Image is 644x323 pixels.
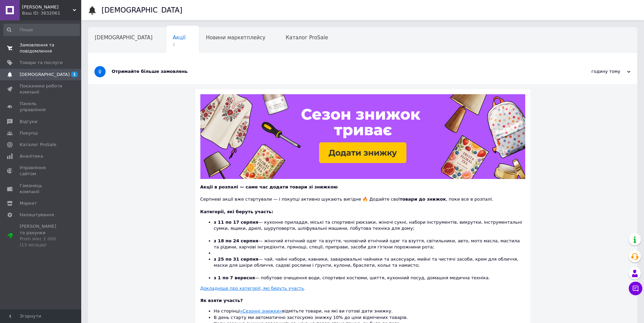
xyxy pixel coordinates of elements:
div: годину тому [563,68,630,75]
b: з 1 по 7 вересня [214,275,255,280]
u: Докладніше про категорії, які беруть участь [200,286,304,291]
span: 1 [71,72,78,77]
span: Налаштування [20,212,54,218]
div: Ваш ID: 3832061 [22,10,81,16]
span: [PERSON_NAME] та рахунки [20,223,63,248]
span: [DEMOGRAPHIC_DATA] [95,35,153,41]
li: — кухонне приладдя, міські та спортивні рюкзаки, жіночі сукні, набори інструментів, викрутки, інс... [214,219,525,238]
span: Відгуки [20,119,37,125]
li: — чай, чайні набори, кавники, заварювальні чайники та аксесуари, мийні та чистячі засоби, крем дл... [214,256,525,275]
b: Категорії, які беруть участь: [200,209,273,214]
b: з 18 по 24 серпня [214,238,259,243]
span: Замовлення та повідомлення [20,42,63,54]
span: Акції [173,35,186,41]
input: Пошук [3,24,80,36]
span: Каталог ProSale [20,142,56,148]
span: [DEMOGRAPHIC_DATA] [20,72,70,78]
span: ФОП Михальов В.І. [22,4,73,10]
span: 1 [173,42,186,47]
span: Аналітика [20,153,43,159]
b: з 11 по 17 серпня [214,220,259,225]
span: Гаманець компанії [20,183,63,195]
button: Чат з покупцем [629,282,642,295]
span: Маркет [20,200,37,206]
b: Як взяти участь? [200,298,243,303]
a: Докладніше про категорії, які беруть участь. [200,286,306,291]
span: Управління сайтом [20,165,63,177]
b: з 25 по 31 серпня [214,257,259,262]
span: Новини маркетплейсу [206,35,265,41]
span: Панель управління [20,101,63,113]
a: «Сезонні знижки» [240,308,282,314]
li: — побутове очищення води, спортивні костюми, шиття, кухонний посуд, домашня медична техніка. [214,275,525,281]
span: Товари та послуги [20,60,63,66]
h1: [DEMOGRAPHIC_DATA] [102,6,182,14]
div: Отримайте більше замовлень [112,68,563,75]
b: Акції в розпалі — саме час додати товари зі знижкою [200,184,338,189]
span: Покупці [20,130,38,136]
b: товари до знижок [400,197,446,202]
li: На сторінці відмітьте товари, на які ви готові дати знижку. [214,308,525,314]
li: — жіночий етнічний одяг та взуття, чоловічий етнічний одяг та взуття, світильники, авто, мото мас... [214,238,525,250]
div: Серпневі акції вже стартували — і покупці активно шукають вигідне 🔥 Додайте свої , поки все в роз... [200,190,525,202]
span: Показники роботи компанії [20,83,63,95]
li: В день старту ми автоматично застосуємо знижку 10% до ціни відмічених товарів. [214,315,525,321]
div: Prom мікс 1 000 (13 місяців) [20,236,63,248]
span: Каталог ProSale [286,35,328,41]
